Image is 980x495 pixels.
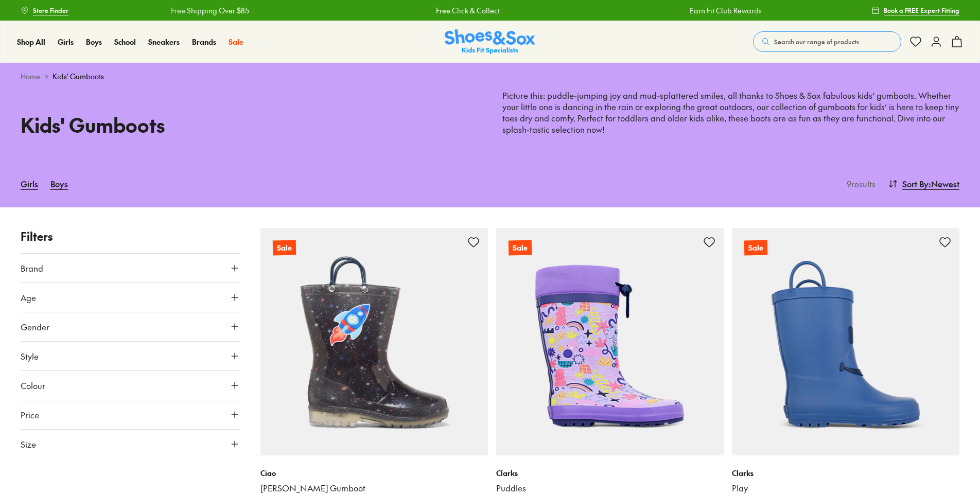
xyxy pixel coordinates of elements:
a: Sale [732,228,959,455]
span: Gender [21,321,49,333]
button: Size [21,430,240,458]
a: Sale [229,37,243,47]
a: Free Shipping Over $85 [169,5,247,16]
a: [PERSON_NAME] Gumboot [260,483,488,494]
button: Search our range of products [753,31,901,52]
a: Shoes & Sox [445,29,535,55]
p: Clarks [496,468,724,479]
p: Sale [509,240,532,255]
a: Sale [496,228,724,455]
a: Sneakers [148,37,180,47]
span: Search our range of products [774,37,859,46]
a: Girls [21,172,38,195]
button: Colour [21,371,240,400]
p: Picture this: puddle-jumping joy and mud-splattered smiles, all thanks to Shoes & Sox fabulous ki... [502,90,959,135]
a: Free Click & Collect [434,5,498,16]
a: Store Finder [21,1,68,20]
a: Sale [260,228,488,455]
p: Sale [744,240,767,255]
button: Age [21,283,240,312]
button: Sort By:Newest [888,172,959,195]
span: Price [21,409,39,421]
span: Size [21,438,36,450]
a: Brands [192,37,216,47]
a: Boys [86,37,102,47]
div: > [21,71,959,82]
span: Colour [21,379,45,392]
p: Ciao [260,468,488,479]
p: Clarks [732,468,959,479]
a: Book a FREE Expert Fitting [871,1,959,20]
span: Kids' Gumboots [52,71,104,82]
button: Brand [21,254,240,282]
span: Sort By [902,178,929,190]
span: Style [21,350,39,362]
a: School [114,37,136,47]
p: 9 results [843,178,876,190]
a: Play [732,483,959,494]
p: Sale [273,240,296,255]
p: Filters [21,228,240,245]
span: : Newest [929,178,959,190]
span: Book a FREE Expert Fitting [884,6,959,15]
span: Brand [21,262,43,274]
a: Puddles [496,483,724,494]
button: Style [21,342,240,370]
a: Earn Fit Club Rewards [688,5,760,16]
span: Store Finder [33,6,68,15]
span: Age [21,291,36,304]
h1: Kids' Gumboots [21,110,478,139]
button: Price [21,400,240,429]
a: Boys [50,172,68,195]
a: Girls [58,37,74,47]
a: Home [21,71,40,82]
button: Gender [21,312,240,341]
a: Shop All [17,37,45,47]
img: SNS_Logo_Responsive.svg [445,29,535,55]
